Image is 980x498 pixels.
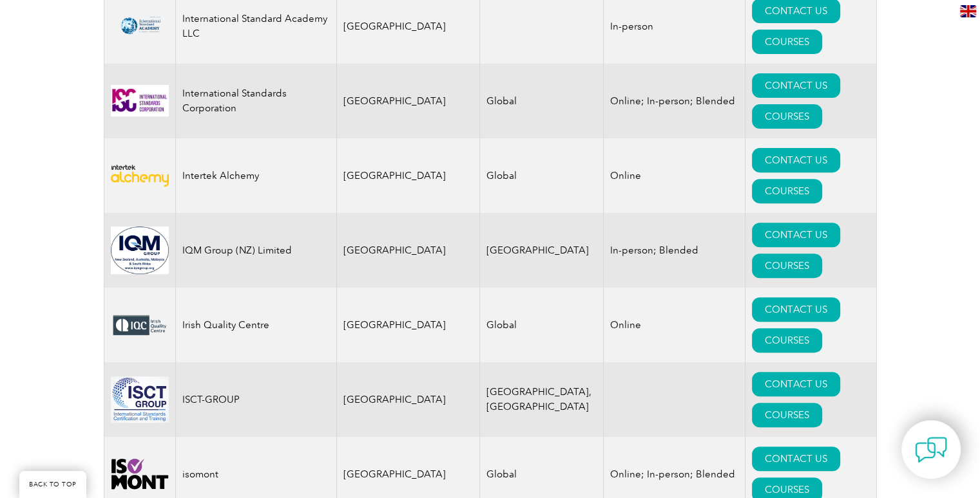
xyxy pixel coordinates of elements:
td: [GEOGRAPHIC_DATA] [480,213,604,288]
td: International Standards Corporation [175,64,336,138]
a: COURSES [752,403,822,427]
a: COURSES [752,179,822,203]
td: ISCT-GROUP [175,362,336,437]
a: CONTACT US [752,73,840,98]
td: [GEOGRAPHIC_DATA] [336,288,480,362]
a: COURSES [752,104,822,129]
td: Global [480,138,604,213]
img: contact-chat.png [915,434,947,466]
td: Online; In-person; Blended [604,64,745,138]
a: COURSES [752,254,822,278]
img: 703656d3-346f-eb11-a812-002248153038%20-logo.png [111,165,169,187]
a: COURSES [752,328,822,353]
img: en [960,5,976,17]
td: Irish Quality Centre [175,288,336,362]
td: Online [604,138,745,213]
a: COURSES [752,30,822,54]
img: 4c00d100-7796-ed11-aad0-0022481565fd-logo.png [111,458,169,490]
td: [GEOGRAPHIC_DATA] [336,362,480,437]
td: In-person; Blended [604,213,745,288]
img: c2558826-198b-ed11-81ac-0022481565fd-logo.png [111,6,169,47]
td: Online [604,288,745,362]
a: CONTACT US [752,297,840,322]
td: [GEOGRAPHIC_DATA] [336,213,480,288]
td: Global [480,64,604,138]
td: IQM Group (NZ) Limited [175,213,336,288]
img: e6f09189-3a6f-eb11-a812-00224815377e-logo.png [111,313,169,337]
a: CONTACT US [752,148,840,172]
a: CONTACT US [752,372,840,396]
img: c5cf6e33-1286-eb11-a812-002248153d3e-logo.png [111,376,169,423]
img: e424547b-a6e0-e911-a812-000d3a795b83-logo.jpg [111,226,169,274]
td: [GEOGRAPHIC_DATA] [336,64,480,138]
img: 253a3505-9ff2-ec11-bb3d-002248d3b1f1-logo.jpg [111,85,169,116]
td: [GEOGRAPHIC_DATA], [GEOGRAPHIC_DATA] [480,362,604,437]
a: CONTACT US [752,223,840,247]
td: [GEOGRAPHIC_DATA] [336,138,480,213]
td: Global [480,288,604,362]
a: CONTACT US [752,447,840,471]
a: BACK TO TOP [19,471,86,498]
td: Intertek Alchemy [175,138,336,213]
